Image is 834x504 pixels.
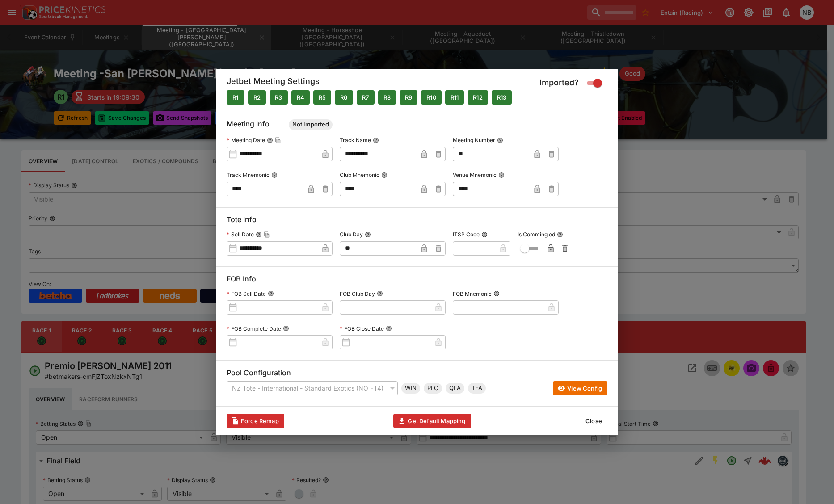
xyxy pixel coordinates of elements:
[445,90,464,105] button: Mapped to M60 and Imported
[446,384,464,393] span: QLA
[424,384,442,393] span: PLC
[492,90,512,105] button: Mapped to M60 and Imported
[227,215,607,228] h6: Tote Info
[340,136,371,144] p: Track Name
[468,383,486,394] div: Trifecta
[381,172,388,178] button: Club Mnemonic
[227,171,270,179] p: Track Mnemonic
[289,119,333,130] div: Meeting Status
[275,137,281,143] button: Copy To Clipboard
[264,231,270,238] button: Copy To Clipboard
[365,231,371,238] button: Club Day
[557,231,563,238] button: Is Commingled
[377,290,383,297] button: FOB Club Day
[424,383,442,394] div: Place
[373,137,379,143] button: Track Name
[227,76,320,90] h5: Jetbet Meeting Settings
[401,384,420,393] span: WIN
[453,136,495,144] p: Meeting Number
[553,381,607,395] button: View Config
[401,383,420,394] div: Win
[227,381,398,395] div: NZ Tote - International - Standard Exotics (NO FT4)
[340,325,384,332] p: FOB Close Date
[453,231,480,238] p: ITSP Code
[539,77,579,88] h5: Imported?
[378,90,396,105] button: Mapped to M60 and Imported
[248,90,266,105] button: Mapped to M60 and Imported
[453,171,497,179] p: Venue Mnemonic
[227,136,265,144] p: Meeting Date
[313,90,331,105] button: Mapped to M60 and Imported
[227,231,254,238] p: Sell Date
[227,290,266,298] p: FOB Sell Date
[270,90,287,105] button: Mapped to M60 and Imported
[493,290,500,297] button: FOB Mnemonic
[481,231,488,238] button: ITSP Code
[289,120,333,129] span: Not Imported
[518,231,555,238] p: Is Commingled
[227,274,607,287] h6: FOB Info
[468,384,486,393] span: TFA
[357,90,375,105] button: Mapped to M60 and Imported
[340,231,363,238] p: Club Day
[271,172,278,178] button: Track Mnemonic
[227,325,281,332] p: FOB Complete Date
[227,368,607,381] h6: Pool Configuration
[227,414,284,428] button: Clears data required to update with latest templates
[421,90,442,105] button: Mapped to M60 and Imported
[227,90,244,105] button: Mapped to M60 and Imported
[580,414,607,428] button: Close
[340,290,375,298] p: FOB Club Day
[498,172,505,178] button: Venue Mnemonic
[400,90,417,105] button: Mapped to M60 and Imported
[497,137,503,143] button: Meeting Number
[340,171,379,179] p: Club Mnemonic
[227,119,607,134] h6: Meeting Info
[393,414,471,428] button: Get Default Mapping Info
[283,325,289,332] button: FOB Complete Date
[291,90,310,105] button: Mapped to M60 and Imported
[453,290,492,298] p: FOB Mnemonic
[386,325,392,332] button: FOB Close Date
[335,90,353,105] button: Mapped to M60 and Imported
[268,290,274,297] button: FOB Sell Date
[267,137,273,143] button: Meeting DateCopy To Clipboard
[256,231,262,238] button: Sell DateCopy To Clipboard
[468,90,488,105] button: Mapped to M60 and Imported
[446,383,464,394] div: Quinella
